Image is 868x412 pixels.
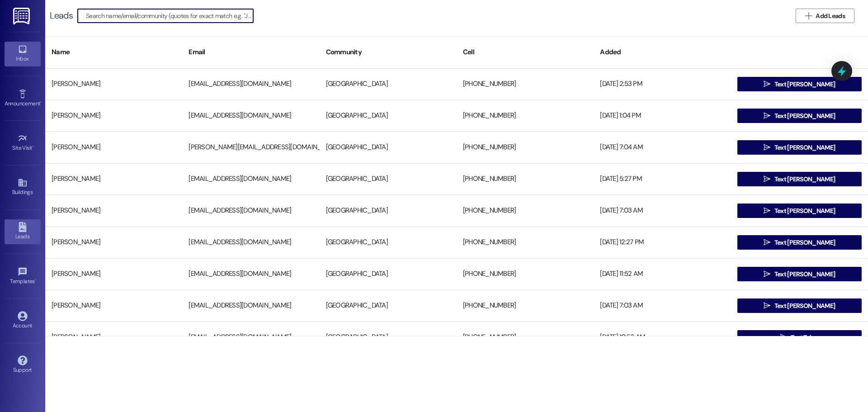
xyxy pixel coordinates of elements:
a: Templates • [5,264,41,289]
div: [PERSON_NAME] [45,328,182,346]
i:  [764,112,770,119]
div: [EMAIL_ADDRESS][DOMAIN_NAME] [182,328,319,346]
span: Text [PERSON_NAME] [774,143,835,152]
div: Cell [457,41,594,63]
span: • [35,277,36,283]
div: [DATE] 7:04 AM [594,138,731,156]
i:  [764,270,770,278]
span: Text [PERSON_NAME] [774,111,835,121]
span: Text Talon [791,333,819,342]
div: [DATE] 7:03 AM [594,297,731,315]
span: Text [PERSON_NAME] [774,270,835,279]
div: [PHONE_NUMBER] [457,265,594,283]
div: [DATE] 1:04 PM [594,107,731,125]
div: [GEOGRAPHIC_DATA] [320,138,457,156]
a: Account [5,308,41,333]
i:  [764,81,770,88]
div: [DATE] 5:27 PM [594,170,731,188]
div: [PERSON_NAME] [45,265,182,283]
div: [GEOGRAPHIC_DATA] [320,75,457,93]
button: Text [PERSON_NAME] [737,235,862,250]
div: [PHONE_NUMBER] [457,138,594,156]
button: Text [PERSON_NAME] [737,77,862,91]
div: [PHONE_NUMBER] [457,107,594,125]
div: [PERSON_NAME] [45,202,182,220]
div: [GEOGRAPHIC_DATA] [320,170,457,188]
div: [EMAIL_ADDRESS][DOMAIN_NAME] [182,297,319,315]
input: Search name/email/community (quotes for exact match e.g. "John Smith") [86,9,253,22]
div: [EMAIL_ADDRESS][DOMAIN_NAME] [182,170,319,188]
div: [PERSON_NAME] [45,233,182,251]
span: Text [PERSON_NAME] [774,175,835,184]
div: Leads [50,11,73,20]
a: Leads [5,219,41,244]
i:  [764,302,770,309]
span: Text [PERSON_NAME] [774,301,835,311]
span: • [33,143,34,150]
div: [GEOGRAPHIC_DATA] [320,265,457,283]
div: Name [45,41,182,63]
div: [PERSON_NAME] [45,297,182,315]
div: Email [182,41,319,63]
button: Add Leads [796,9,854,23]
div: [DATE] 7:03 AM [594,202,731,220]
div: [DATE] 10:53 AM [594,328,731,346]
span: Text [PERSON_NAME] [774,206,835,216]
span: Text [PERSON_NAME] [774,238,835,247]
div: [PHONE_NUMBER] [457,202,594,220]
button: Text [PERSON_NAME] [737,204,862,218]
div: [GEOGRAPHIC_DATA] [320,328,457,346]
div: [GEOGRAPHIC_DATA] [320,233,457,251]
div: [GEOGRAPHIC_DATA] [320,297,457,315]
div: [PHONE_NUMBER] [457,75,594,93]
i:  [764,207,770,214]
button: Text [PERSON_NAME] [737,267,862,281]
div: [PERSON_NAME] [45,107,182,125]
button: Text [PERSON_NAME] [737,172,862,186]
img: ResiDesk Logo [13,8,32,24]
div: [PERSON_NAME] [45,75,182,93]
div: [EMAIL_ADDRESS][DOMAIN_NAME] [182,233,319,251]
i:  [764,239,770,246]
a: Inbox [5,42,41,66]
button: Text [PERSON_NAME] [737,109,862,123]
div: [PHONE_NUMBER] [457,170,594,188]
div: [DATE] 11:52 AM [594,265,731,283]
div: [GEOGRAPHIC_DATA] [320,107,457,125]
i:  [764,144,770,151]
div: [PERSON_NAME] [45,138,182,156]
i:  [780,334,787,341]
button: Text [PERSON_NAME] [737,140,862,155]
i:  [764,175,770,183]
div: [EMAIL_ADDRESS][DOMAIN_NAME] [182,202,319,220]
div: [PERSON_NAME] [45,170,182,188]
button: Text Talon [737,330,862,345]
a: Site Visit • [5,131,41,155]
button: Text [PERSON_NAME] [737,298,862,313]
span: • [40,99,42,105]
a: Buildings [5,175,41,199]
div: [DATE] 2:53 PM [594,75,731,93]
div: [PERSON_NAME][EMAIL_ADDRESS][DOMAIN_NAME] [182,138,319,156]
div: [EMAIL_ADDRESS][DOMAIN_NAME] [182,265,319,283]
div: [DATE] 12:27 PM [594,233,731,251]
div: Community [320,41,457,63]
div: [EMAIL_ADDRESS][DOMAIN_NAME] [182,107,319,125]
div: [GEOGRAPHIC_DATA] [320,202,457,220]
span: Text [PERSON_NAME] [774,80,835,89]
a: Support [5,353,41,377]
i:  [805,12,812,19]
div: [EMAIL_ADDRESS][DOMAIN_NAME] [182,75,319,93]
span: Add Leads [816,11,845,21]
div: [PHONE_NUMBER] [457,297,594,315]
div: [PHONE_NUMBER] [457,233,594,251]
div: Added [594,41,731,63]
div: [PHONE_NUMBER] [457,328,594,346]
